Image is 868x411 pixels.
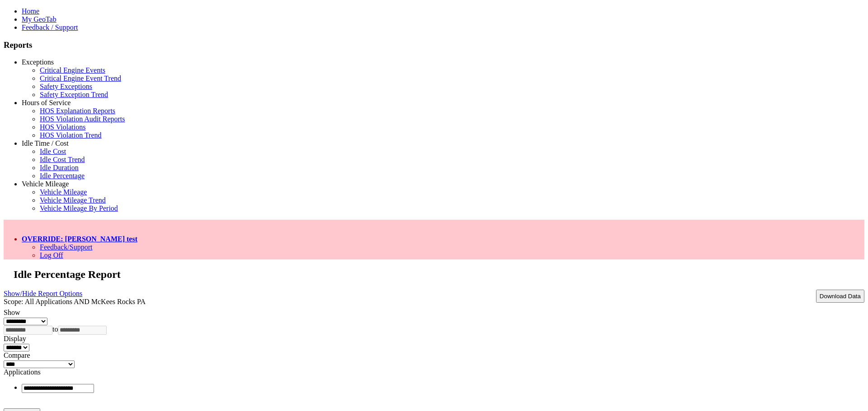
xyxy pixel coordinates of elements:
[40,243,92,251] a: Feedback/Support
[4,287,82,300] a: Show/Hide Report Options
[40,107,115,115] a: HOS Explanation Reports
[40,115,125,123] a: HOS Violation Audit Reports
[40,164,79,171] a: Idle Duration
[22,58,54,66] a: Exceptions
[22,99,71,106] a: Hours of Service
[4,298,146,305] span: Scope: All Applications AND McKees Rocks PA
[22,15,57,23] a: My GeoTab
[4,335,26,342] label: Display
[40,204,118,212] a: Vehicle Mileage By Period
[40,172,85,180] a: Idle Percentage
[4,368,41,376] label: Applications
[22,139,69,147] a: Idle Time / Cost
[816,290,864,303] button: Download Data
[14,268,864,281] h2: Idle Percentage Report
[52,325,58,333] span: to
[40,251,63,259] a: Log Off
[4,309,20,316] label: Show
[40,123,85,131] a: HOS Violations
[22,23,78,31] a: Feedback / Support
[40,188,87,196] a: Vehicle Mileage
[40,196,106,204] a: Vehicle Mileage Trend
[22,7,39,15] a: Home
[22,235,137,243] a: OVERRIDE: [PERSON_NAME] test
[40,83,92,90] a: Safety Exceptions
[40,131,102,139] a: HOS Violation Trend
[4,351,30,359] label: Compare
[4,40,864,50] h3: Reports
[40,74,121,82] a: Critical Engine Event Trend
[40,156,85,163] a: Idle Cost Trend
[40,148,66,155] a: Idle Cost
[22,180,69,188] a: Vehicle Mileage
[40,91,108,98] a: Safety Exception Trend
[40,66,105,74] a: Critical Engine Events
